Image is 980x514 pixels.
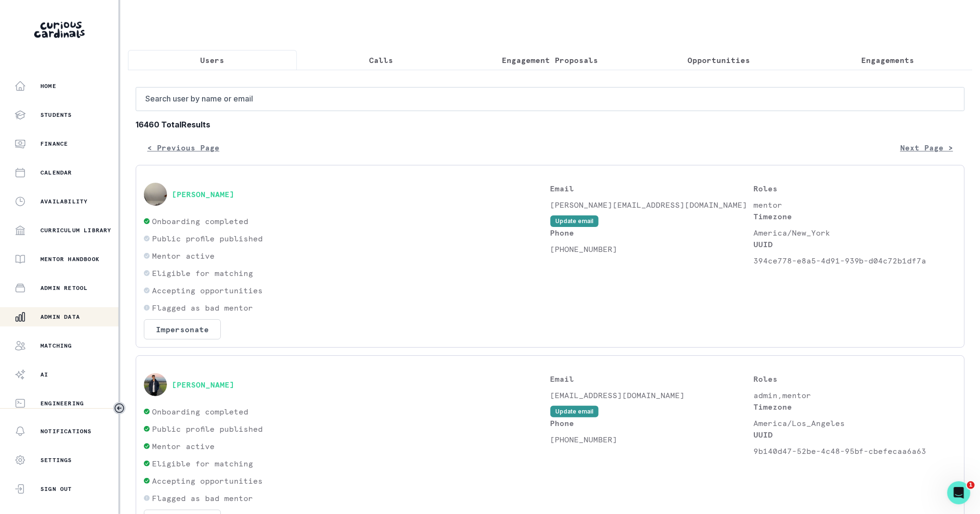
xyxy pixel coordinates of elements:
p: Mentor active [152,250,215,262]
button: Impersonate [144,319,221,339]
p: Onboarding completed [152,215,248,227]
p: Engineering [40,400,84,407]
button: Toggle sidebar [113,402,126,414]
p: Settings [40,456,72,464]
button: Update email [550,215,598,227]
p: America/New_York [753,227,956,238]
p: Students [40,111,72,119]
img: Curious Cardinals Logo [34,22,85,38]
p: Flagged as bad mentor [152,492,253,504]
p: Phone [550,227,753,238]
p: Notifications [40,427,92,435]
p: Onboarding completed [152,406,248,417]
button: [PERSON_NAME] [172,189,234,199]
p: Calls [369,54,394,66]
p: Home [40,82,56,90]
p: Mentor active [152,440,215,452]
iframe: Intercom live chat [947,481,970,504]
p: Email [550,183,753,194]
p: Email [550,373,753,385]
p: Eligible for matching [152,267,253,279]
p: [EMAIL_ADDRESS][DOMAIN_NAME] [550,389,753,401]
p: Eligible for matching [152,458,253,469]
p: Admin Retool [40,284,88,292]
p: Timezone [753,401,956,413]
p: Mentor Handbook [40,255,100,263]
button: < Previous Page [136,138,231,157]
p: AI [40,371,48,378]
span: 1 [967,481,975,489]
p: Calendar [40,169,72,176]
p: UUID [753,429,956,440]
p: America/Los_Angeles [753,417,956,429]
p: Engagement Proposals [502,54,598,66]
p: Phone [550,417,753,429]
p: Public profile published [152,423,263,435]
p: Sign Out [40,485,72,493]
p: mentor [753,199,956,211]
button: Next Page > [889,138,965,157]
p: [PERSON_NAME][EMAIL_ADDRESS][DOMAIN_NAME] [550,199,753,211]
p: Engagements [862,54,915,66]
p: Availability [40,198,88,205]
p: Users [201,54,225,66]
p: UUID [753,238,956,250]
p: Matching [40,342,72,350]
p: 9b140d47-52be-4c48-95bf-cbefecaa6a63 [753,445,956,457]
p: Curriculum Library [40,226,112,234]
button: [PERSON_NAME] [172,380,234,389]
p: [PHONE_NUMBER] [550,243,753,255]
p: admin,mentor [753,389,956,401]
p: Admin Data [40,313,80,321]
p: Opportunities [688,54,751,66]
p: Flagged as bad mentor [152,302,253,313]
p: Roles [753,373,956,385]
p: Timezone [753,211,956,222]
p: [PHONE_NUMBER] [550,434,753,445]
p: Accepting opportunities [152,475,263,487]
p: Finance [40,140,68,148]
p: 394ce778-e8a5-4d91-939b-d04c72b1df7a [753,255,956,266]
button: Update email [550,406,598,417]
p: Roles [753,183,956,194]
p: Accepting opportunities [152,285,263,296]
b: 16460 Total Results [136,119,965,130]
p: Public profile published [152,233,263,244]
